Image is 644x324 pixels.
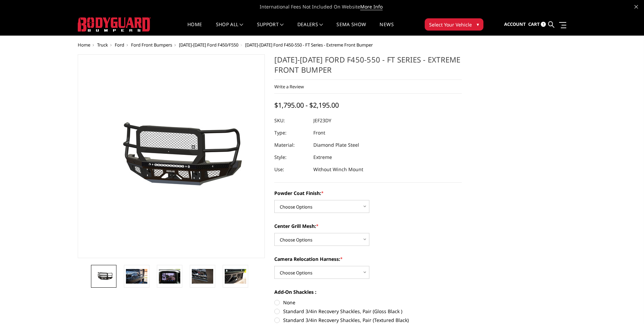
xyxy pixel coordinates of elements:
a: Write a Review [274,84,304,90]
span: 1 [541,22,546,27]
label: Camera Relocation Harness: [274,255,462,263]
dt: Type: [274,127,308,139]
img: 2023-2025 Ford F450-550 - FT Series - Extreme Front Bumper [126,269,147,283]
label: Standard 3/4in Recovery Shackles, Pair (Textured Black) [274,317,462,324]
dt: SKU: [274,114,308,127]
h1: [DATE]-[DATE] Ford F450-550 - FT Series - Extreme Front Bumper [274,54,462,80]
dd: Without Winch Mount [313,163,363,176]
img: Clear View Camera: Relocate your front camera and keep the functionality completely. [159,269,180,283]
a: [DATE]-[DATE] Ford F450/F550 [179,42,238,48]
dd: Front [313,127,325,139]
a: Truck [97,42,108,48]
dt: Material: [274,139,308,151]
a: shop all [216,22,243,35]
span: ▾ [477,21,479,28]
a: Home [78,42,90,48]
img: 2023-2025 Ford F450-550 - FT Series - Extreme Front Bumper [192,269,213,283]
a: Cart 1 [528,15,546,34]
dt: Style: [274,151,308,163]
label: Powder Coat Finish: [274,190,462,197]
span: Select Your Vehicle [429,21,472,28]
dt: Use: [274,163,308,176]
a: Account [504,15,526,34]
span: Account [504,21,526,27]
a: Home [187,22,202,35]
img: 2023-2025 Ford F450-550 - FT Series - Extreme Front Bumper [93,271,114,281]
button: Select Your Vehicle [425,18,483,31]
label: Center Grill Mesh: [274,222,462,230]
label: Standard 3/4in Recovery Shackles, Pair (Gloss Black ) [274,308,462,315]
label: None [274,299,462,306]
span: Cart [528,21,540,27]
span: $1,795.00 - $2,195.00 [274,101,339,110]
a: More Info [360,3,383,10]
a: SEMA Show [336,22,366,35]
label: Add-On Shackles : [274,288,462,295]
dd: Extreme [313,151,332,163]
a: Ford Front Bumpers [131,42,172,48]
a: Dealers [297,22,323,35]
a: Ford [115,42,124,48]
dd: Diamond Plate Steel [313,139,359,151]
a: 2023-2025 Ford F450-550 - FT Series - Extreme Front Bumper [78,54,265,258]
img: BODYGUARD BUMPERS [78,17,151,32]
span: [DATE]-[DATE] Ford F450-550 - FT Series - Extreme Front Bumper [245,42,373,48]
iframe: Chat Widget [610,291,644,324]
a: Support [257,22,284,35]
a: News [380,22,393,35]
dd: JEF23DY [313,114,331,127]
img: 2023-2025 Ford F450-550 - FT Series - Extreme Front Bumper [225,269,246,283]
